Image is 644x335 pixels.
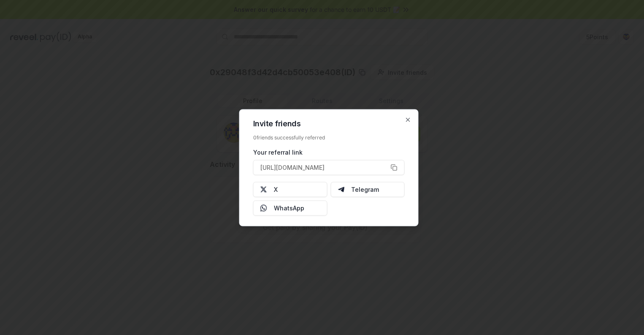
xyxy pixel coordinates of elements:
div: 0 friends successfully referred [253,134,405,141]
img: Telegram [338,186,344,193]
div: Your referral link [253,147,405,156]
span: [URL][DOMAIN_NAME] [260,163,325,172]
button: WhatsApp [253,200,327,215]
h2: Invite friends [253,120,405,127]
img: X [260,186,267,193]
button: [URL][DOMAIN_NAME] [253,160,405,175]
button: X [253,182,327,197]
img: Whatsapp [260,204,267,211]
button: Telegram [330,182,405,197]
